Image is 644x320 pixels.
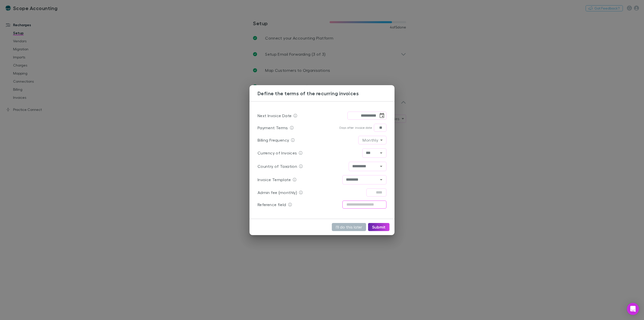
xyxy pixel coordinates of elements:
p: Billing Frequency [258,137,289,143]
button: Choose date, selected date is Oct 6, 2025 [378,112,385,119]
button: Open [378,163,385,170]
button: Open [378,149,385,156]
p: Invoice Template [258,177,291,183]
button: I'll do this later [332,223,366,231]
p: Country of Taxation [258,163,297,169]
div: Open Intercom Messenger [627,303,639,315]
p: Currency of Invoices [258,150,297,156]
p: Payment Terms [258,125,288,131]
button: Open [378,176,385,183]
div: Monthly [359,136,386,144]
p: Reference field [258,202,286,208]
button: Submit [368,223,389,231]
h3: Define the terms of the recurring invoices [258,90,395,96]
p: Days after invoice date [339,126,372,130]
p: Admin fee (monthly) [258,189,297,196]
p: Next Invoice Date [258,113,292,119]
